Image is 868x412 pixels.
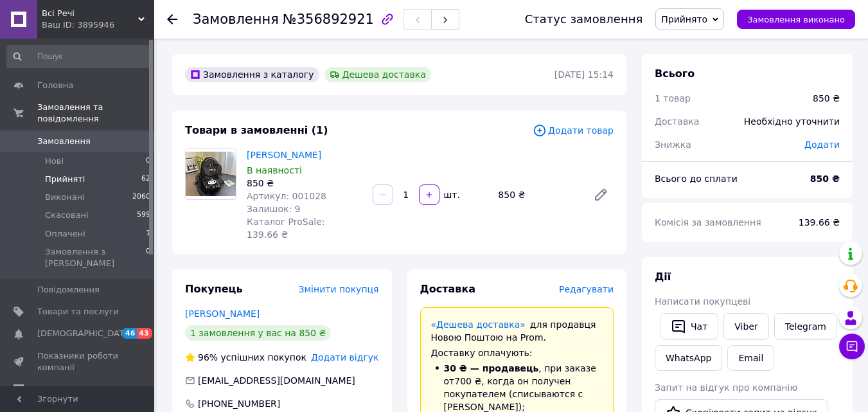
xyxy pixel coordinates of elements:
a: Viber [723,313,768,340]
a: [PERSON_NAME] [185,309,260,319]
div: 850 ₴ [493,186,583,204]
span: Доставка [655,116,699,127]
div: 850 ₴ [813,92,840,105]
div: шт. [441,188,461,201]
span: Повідомлення [37,284,100,296]
span: 46 [122,328,137,339]
a: «Дешева доставка» [431,319,526,330]
span: Покупець [185,283,243,295]
span: Замовлення з [PERSON_NAME] [45,246,146,269]
button: Чат з покупцем [839,334,865,359]
time: [DATE] 15:14 [554,69,614,80]
span: 1 [146,228,150,240]
div: Дешева доставка [324,67,431,82]
div: Повернутися назад [167,13,177,26]
button: Чат [660,313,718,340]
span: Прийнято [661,14,707,24]
span: Виконані [45,192,85,203]
span: Знижка [655,139,691,150]
span: Запит на відгук про компанію [655,382,797,393]
a: WhatsApp [655,345,722,371]
span: Доставка [420,283,476,295]
span: Замовлення [193,12,279,27]
span: Каталог ProSale: 139.66 ₴ [247,217,324,240]
button: Email [727,345,774,371]
a: Редагувати [588,182,614,208]
a: [PERSON_NAME] [247,150,321,160]
span: Товари в замовленні (1) [185,124,328,136]
a: Telegram [774,313,837,340]
span: Додати [804,139,840,150]
span: Артикул: 001028 [247,191,326,201]
div: успішних покупок [185,351,306,364]
span: 0 [146,246,150,269]
span: 96% [198,352,218,363]
span: 2060 [132,192,150,203]
span: 1 товар [655,93,691,103]
span: Змінити покупця [299,284,379,294]
span: В наявності [247,165,302,175]
span: Прийняті [45,174,85,185]
span: Товари та послуги [37,306,119,318]
span: Замовлення та повідомлення [37,102,154,125]
div: Статус замовлення [525,13,643,26]
span: Залишок: 9 [247,204,301,214]
span: 0 [146,156,150,167]
span: Всього до сплати [655,174,738,184]
div: Замовлення з каталогу [185,67,319,82]
div: Доставку оплачують: [431,346,603,359]
span: Написати покупцеві [655,296,750,307]
span: 139.66 ₴ [799,217,840,228]
span: Додати відгук [311,352,378,363]
div: Необхідно уточнити [736,107,847,136]
span: Комісія за замовлення [655,217,761,228]
span: 599 [137,210,150,221]
div: [PHONE_NUMBER] [197,397,281,410]
b: 850 ₴ [810,174,840,184]
span: Головна [37,80,73,91]
span: Нові [45,156,64,167]
span: [EMAIL_ADDRESS][DOMAIN_NAME] [198,375,355,386]
span: Редагувати [559,284,614,294]
input: Пошук [6,45,152,68]
span: Дії [655,271,671,283]
span: Всього [655,67,695,80]
div: 1 замовлення у вас на 850 ₴ [185,325,331,341]
span: 30 ₴ — продавець [444,363,539,373]
span: Замовлення [37,136,91,147]
button: Замовлення виконано [737,10,855,29]
span: Скасовані [45,210,89,221]
img: Рюкзак Куромі [186,152,236,196]
div: Ваш ID: 3895946 [42,19,154,31]
span: Замовлення виконано [747,15,845,24]
div: 850 ₴ [247,177,362,190]
span: Показники роботи компанії [37,350,119,373]
span: Оплачені [45,228,85,240]
span: Додати товар [533,123,614,138]
span: [DEMOGRAPHIC_DATA] [37,328,132,339]
span: Відгуки [37,384,71,395]
span: 62 [141,174,150,185]
span: Всі Речі [42,8,138,19]
div: для продавця Новою Поштою на Prom. [431,318,603,344]
span: 43 [137,328,152,339]
span: №356892921 [283,12,374,27]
